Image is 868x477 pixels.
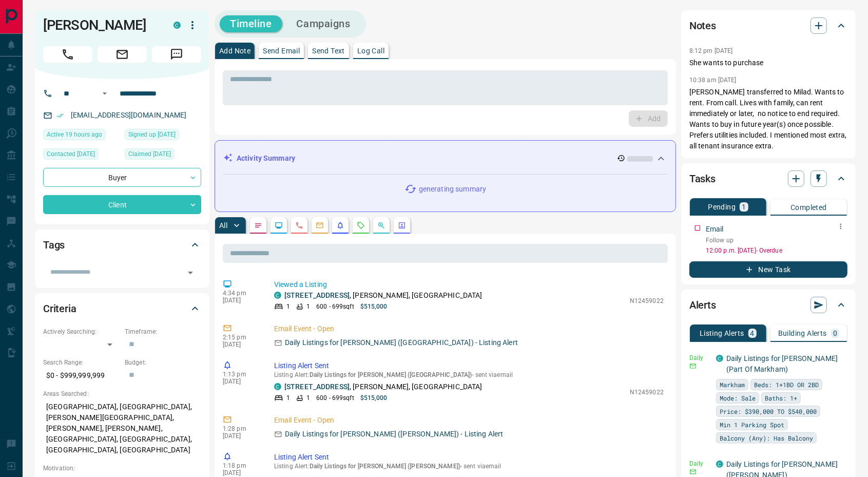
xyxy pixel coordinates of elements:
p: Motivation: [43,464,201,473]
p: 1 [742,203,746,211]
p: All [219,222,227,229]
p: Daily [689,353,710,362]
p: Listing Alerts [700,330,744,337]
p: Search Range: [43,358,120,367]
span: Message [152,46,201,63]
h2: Criteria [43,300,76,317]
p: 1:13 pm [223,371,259,378]
p: Send Text [312,47,345,54]
p: Listing Alert Sent [274,360,664,371]
p: 600 - 699 sqft [316,302,354,311]
p: 2:15 pm [223,334,259,341]
p: [DATE] [223,297,259,304]
span: Price: $390,000 TO $540,000 [720,406,817,416]
p: Email Event - Open [274,415,664,426]
p: 1:18 pm [223,462,259,469]
span: Baths: 1+ [765,393,797,403]
svg: Emails [316,221,324,230]
div: condos.ca [274,383,281,390]
p: 8:12 pm [DATE] [689,47,733,54]
p: 12:00 p.m. [DATE] - Overdue [706,246,847,255]
p: 600 - 699 sqft [316,393,354,403]
p: Follow up [706,236,847,245]
p: N12459022 [630,388,664,397]
div: Activity Summary [223,149,667,168]
button: Open [99,87,111,100]
p: 4:34 pm [223,290,259,297]
p: 1 [306,302,310,311]
p: Completed [790,204,827,211]
button: Timeline [220,15,282,32]
p: 1 [286,393,290,403]
svg: Agent Actions [398,221,406,230]
span: Mode: Sale [720,393,756,403]
svg: Requests [357,221,365,230]
h2: Tasks [689,170,716,187]
div: condos.ca [173,22,181,29]
p: Listing Alert : - sent via email [274,463,664,470]
div: Thu Aug 11 2022 [43,148,120,163]
p: 0 [833,330,837,337]
p: Actively Searching: [43,327,120,336]
p: 4 [750,330,755,337]
h1: [PERSON_NAME] [43,17,158,33]
p: Pending [708,203,736,211]
p: , [PERSON_NAME], [GEOGRAPHIC_DATA] [284,290,483,301]
div: condos.ca [716,461,723,468]
p: Listing Alert Sent [274,452,664,463]
svg: Email [689,468,697,475]
p: Activity Summary [237,153,295,164]
p: Email [706,224,724,235]
p: $515,000 [360,393,388,403]
p: Send Email [263,47,300,54]
span: Markham [720,379,745,390]
p: Email Event - Open [274,323,664,334]
p: Log Call [357,47,384,54]
a: [STREET_ADDRESS] [284,383,350,391]
span: Active 19 hours ago [47,129,102,140]
h2: Notes [689,17,716,34]
p: [DATE] [223,469,259,476]
p: Daily Listings for [PERSON_NAME] ([PERSON_NAME]) - Listing Alert [285,429,503,440]
p: Listing Alert : - sent via email [274,371,664,378]
div: Criteria [43,296,201,321]
p: [DATE] [223,378,259,385]
p: Add Note [219,47,250,54]
div: condos.ca [274,292,281,299]
div: Tasks [689,166,847,191]
div: Buyer [43,168,201,187]
a: [STREET_ADDRESS] [284,291,350,299]
p: , [PERSON_NAME], [GEOGRAPHIC_DATA] [284,381,483,392]
svg: Notes [254,221,262,230]
svg: Opportunities [377,221,385,230]
p: [PERSON_NAME] transferred to Milad. Wants to rent. From call. Lives with family, can rent immedia... [689,87,847,151]
p: [DATE] [223,432,259,440]
svg: Listing Alerts [336,221,344,230]
p: [GEOGRAPHIC_DATA], [GEOGRAPHIC_DATA], [PERSON_NAME][GEOGRAPHIC_DATA], [PERSON_NAME], [PERSON_NAME... [43,398,201,459]
span: Balcony (Any): Has Balcony [720,433,813,443]
h2: Tags [43,237,65,253]
div: Sun May 29 2022 [125,129,201,143]
div: Mon Oct 13 2025 [43,129,120,143]
button: Open [183,265,198,280]
svg: Lead Browsing Activity [275,221,283,230]
p: [DATE] [223,341,259,348]
p: Daily Listings for [PERSON_NAME] ([GEOGRAPHIC_DATA]) - Listing Alert [285,337,518,348]
span: Min 1 Parking Spot [720,419,784,430]
div: Mon May 30 2022 [125,148,201,163]
svg: Calls [295,221,303,230]
p: 1 [286,302,290,311]
p: Budget: [125,358,201,367]
span: Call [43,46,92,63]
p: Building Alerts [778,330,827,337]
svg: Email [689,362,697,370]
span: Beds: 1+1BD OR 2BD [754,379,819,390]
p: 1:28 pm [223,425,259,432]
p: 10:38 am [DATE] [689,77,737,84]
p: Areas Searched: [43,389,201,398]
p: Viewed a Listing [274,279,664,290]
p: 1 [306,393,310,403]
button: New Task [689,261,847,278]
div: Tags [43,233,201,257]
button: Campaigns [286,15,361,32]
